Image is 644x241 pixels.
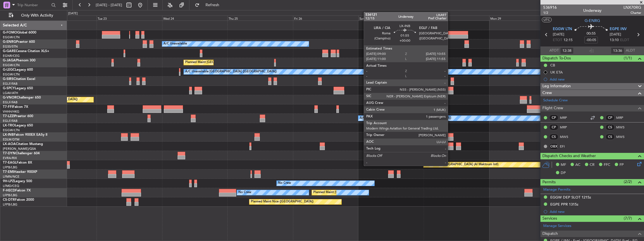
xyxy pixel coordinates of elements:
[358,15,424,21] div: Sat 27
[542,231,558,237] span: Dispatch
[542,105,563,111] span: Flight Crew
[3,175,19,179] a: LFMN/NCE
[560,115,573,120] a: MRP
[3,68,33,72] a: G-LEGCLegacy 600
[605,115,615,121] div: CP
[3,100,17,104] a: EGLF/FAB
[3,165,17,169] a: LFPB/LBG
[3,40,35,44] a: G-ENRGPraetor 600
[623,5,641,10] span: LNX70RG
[3,40,16,44] span: G-ENRG
[3,50,16,53] span: G-GARE
[227,15,293,21] div: Thu 25
[561,162,566,168] span: MF
[543,223,571,229] a: Manage Services
[3,31,17,34] span: G-FOMO
[3,110,19,114] a: VHHH/HKG
[3,133,47,137] a: LX-INBFalcon 900EX EASy II
[164,40,187,48] div: A/C Unavailable
[293,15,358,21] div: Fri 26
[542,153,596,159] span: Dispatch Checks and Weather
[563,37,573,43] span: 12:15
[549,134,558,140] div: CS
[3,105,13,109] span: T7-FFI
[3,31,36,34] a: G-FOMOGlobal 6000
[3,59,16,62] span: G-JAGA
[3,147,36,151] a: [PERSON_NAME]/QSA
[489,15,554,21] div: Mon 29
[549,115,558,121] div: CP
[3,119,17,123] a: EGLF/FAB
[610,32,621,37] span: [DATE]
[620,162,624,168] span: FP
[3,156,17,160] a: EVRA/RIX
[3,96,17,99] span: G-VNOR
[3,193,17,197] a: LFPB/LBG
[543,187,571,193] a: Manage Permits
[542,215,557,222] span: Services
[3,152,15,155] span: T7-DYN
[605,134,615,140] div: CS
[583,8,601,14] div: Underway
[549,48,559,53] span: ATOT
[3,198,15,202] span: CS-DTR
[605,124,615,130] div: CS
[3,35,20,39] a: EGGW/LTN
[3,105,28,109] a: T7-FFIFalcon 7X
[553,32,564,37] span: [DATE]
[3,128,20,132] a: EGGW/LTN
[3,142,43,146] a: LX-AOACitation Mustang
[3,115,33,118] a: T7-LZZIPraetor 600
[201,3,224,7] span: Refresh
[6,11,61,20] button: Only With Activity
[550,202,578,207] div: EGPE PPR 1315z
[3,161,32,164] a: T7-EAGLFalcon 8X
[550,209,641,214] div: Add new
[3,189,31,192] a: F-HECDFalcon 7X
[3,198,34,202] a: CS-DTRFalcon 2000
[3,87,15,90] span: G-SPCY
[549,124,558,130] div: CP
[3,184,19,188] a: LFMD/CEQ
[17,1,50,9] input: Trip Number
[3,170,37,174] a: T7-EMIHawker 900XP
[553,26,572,32] span: EGGW LTN
[15,14,59,17] span: Only With Activity
[185,58,274,67] div: Planned Maint [GEOGRAPHIC_DATA] ([GEOGRAPHIC_DATA])
[553,37,562,43] span: ETOT
[626,48,635,53] span: ALDT
[542,83,571,90] span: Leg Information
[68,11,78,16] div: [DATE]
[97,15,162,21] div: Tue 23
[575,162,580,168] span: AC
[278,179,291,188] div: No Crew
[96,3,122,8] span: [DATE] - [DATE]
[623,10,641,15] span: Charter
[3,50,49,53] a: G-GARECessna Citation XLS+
[620,37,629,43] span: ELDT
[3,72,20,77] a: EGGW/LTN
[560,125,573,130] a: MRP
[3,142,16,146] span: LX-AOA
[542,17,552,22] button: UTC
[3,170,14,174] span: T7-EMI
[3,54,20,58] a: EGNR/CEG
[424,15,489,21] div: Sun 28
[3,87,33,90] a: G-SPCYLegacy 650
[3,180,32,183] a: 9H-LPZLegacy 500
[3,68,15,72] span: G-LEGC
[360,114,451,122] div: A/C Unavailable [GEOGRAPHIC_DATA] ([GEOGRAPHIC_DATA])
[3,96,41,99] a: G-VNORChallenger 650
[542,90,552,96] span: Crew
[550,195,591,200] div: EGGW DEP SLOT 1215z
[3,44,18,49] a: EGSS/STN
[3,82,17,86] a: EGLF/FAB
[543,5,557,10] span: 536916
[542,55,571,62] span: Dispatch To-Dos
[3,124,15,127] span: LX-TRO
[425,160,498,169] div: Grounded [GEOGRAPHIC_DATA] (Al Maktoum Intl)
[3,77,14,81] span: G-SIRS
[604,162,610,168] span: FFC
[3,63,20,67] a: EGGW/LTN
[610,26,627,32] span: EGPE INV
